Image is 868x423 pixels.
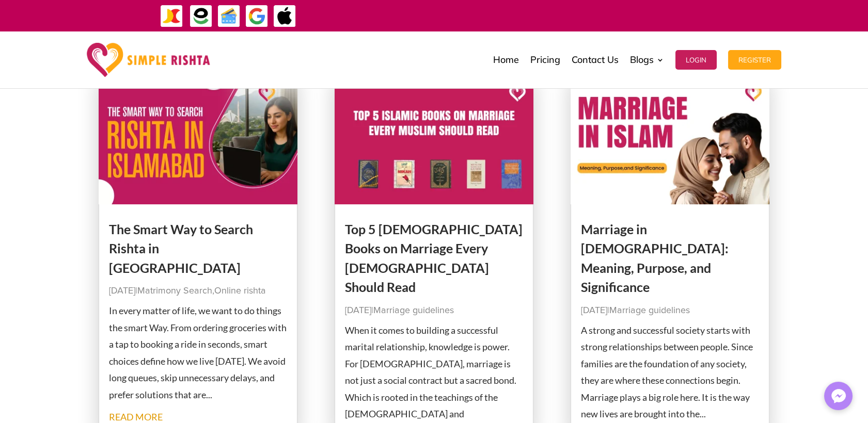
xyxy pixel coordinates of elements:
[109,221,253,275] a: The Smart Way to Search Rishta in [GEOGRAPHIC_DATA]
[217,5,241,28] img: Credit Cards
[190,5,213,28] img: EasyPaisa-icon
[335,80,534,204] img: Top 5 Islamic Books on Marriage Every Muslim Should Read
[160,5,183,28] img: JazzCash-icon
[245,5,269,28] img: GooglePay-icon
[493,34,519,86] a: Home
[572,34,619,86] a: Contact Us
[675,34,717,86] a: Login
[728,34,781,86] a: Register
[214,286,266,296] a: Online rishta
[828,386,849,406] img: Messenger
[345,302,524,319] p: |
[581,306,607,315] span: [DATE]
[109,286,135,296] span: [DATE]
[109,283,288,299] p: | ,
[137,286,212,296] a: Matrimony Search
[99,80,298,204] img: The Smart Way to Search Rishta in Islamabad
[581,322,760,422] p: A strong and successful society starts with strong relationships between people. Since families a...
[345,221,523,295] a: Top 5 [DEMOGRAPHIC_DATA] Books on Marriage Every [DEMOGRAPHIC_DATA] Should Read
[345,306,371,315] span: [DATE]
[675,50,717,70] button: Login
[109,411,163,422] a: read more
[571,80,770,204] img: Marriage in Islam: Meaning, Purpose, and Significance
[630,34,664,86] a: Blogs
[373,306,454,315] a: Marriage guidelines
[728,50,781,70] button: Register
[109,302,288,402] p: In every matter of life, we want to do things the smart Way. From ordering groceries with a tap t...
[530,34,560,86] a: Pricing
[581,302,760,319] p: |
[609,306,690,315] a: Marriage guidelines
[581,221,729,295] a: Marriage in [DEMOGRAPHIC_DATA]: Meaning, Purpose, and Significance
[273,5,296,28] img: ApplePay-icon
